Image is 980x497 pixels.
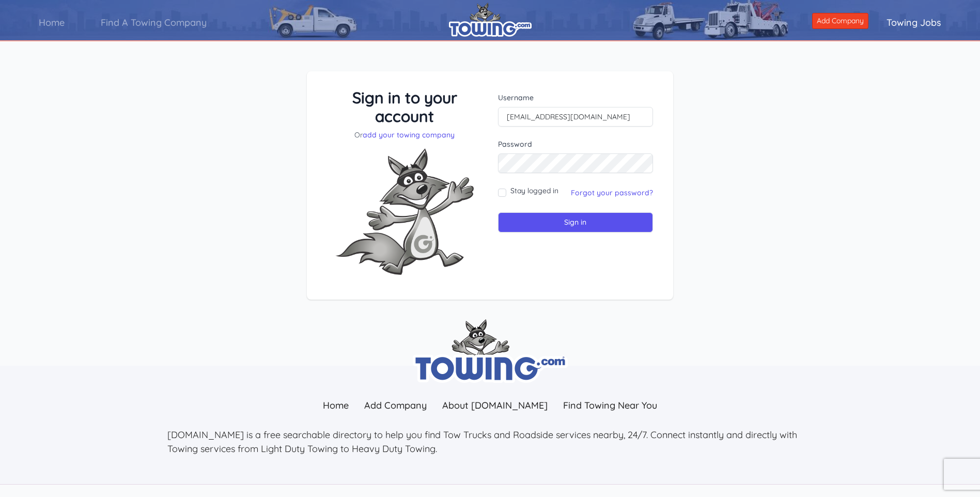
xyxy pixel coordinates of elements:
[21,8,83,37] a: Home
[327,130,483,140] p: Or
[356,394,434,416] a: Add Company
[449,3,532,37] img: logo.png
[83,8,225,37] a: Find A Towing Company
[571,188,653,197] a: Forgot your password?
[498,139,654,149] label: Password
[498,212,654,232] input: Sign in
[812,13,868,29] a: Add Company
[510,185,558,196] label: Stay logged in
[327,88,483,126] h3: Sign in to your account
[868,8,959,37] a: Towing Jobs
[315,394,356,416] a: Home
[167,428,813,456] p: [DOMAIN_NAME] is a free searchable directory to help you find Tow Trucks and Roadside services ne...
[413,319,568,383] img: towing
[434,394,555,416] a: About [DOMAIN_NAME]
[363,130,455,139] a: add your towing company
[555,394,665,416] a: Find Towing Near You
[327,140,482,283] img: Fox-Excited.png
[498,92,654,103] label: Username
